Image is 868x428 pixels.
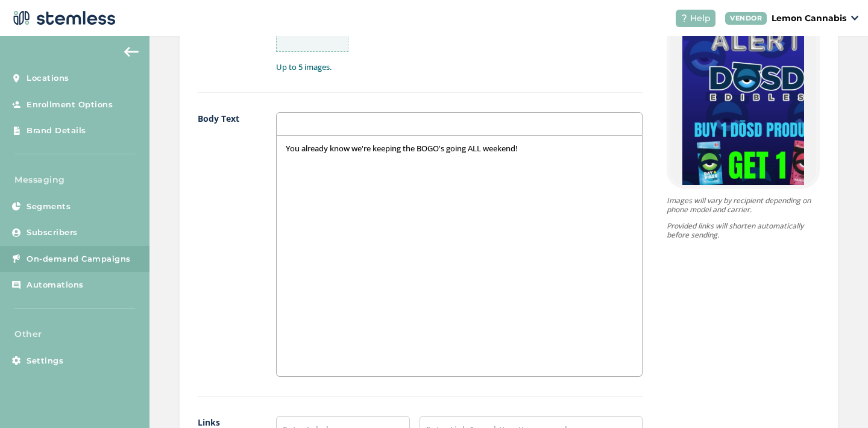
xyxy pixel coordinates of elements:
[667,221,820,239] p: Provided links will shorten automatically before sending.
[667,196,820,214] p: Images will vary by recipient depending on phone model and carrier.
[27,355,63,367] span: Settings
[690,12,711,25] span: Help
[27,227,78,239] span: Subscribers
[27,72,69,84] span: Locations
[851,16,858,20] img: icon_down-arrow-small-66adaf34.svg
[10,6,116,30] img: logo-dark-0685b13c.svg
[124,47,139,57] img: icon-arrow-back-accent-c549486e.svg
[27,279,84,291] span: Automations
[286,143,634,154] p: You already know we're keeping the BOGO's going ALL weekend!
[27,125,86,137] span: Brand Details
[27,201,71,213] span: Segments
[27,253,131,265] span: On-demand Campaigns
[725,12,767,25] div: VENDOR
[681,14,688,22] img: icon-help-white-03924b79.svg
[772,12,846,25] p: Lemon Cannabis
[276,61,643,74] label: Up to 5 images.
[198,112,252,377] label: Body Text
[808,370,868,428] iframe: Chat Widget
[27,99,113,111] span: Enrollment Options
